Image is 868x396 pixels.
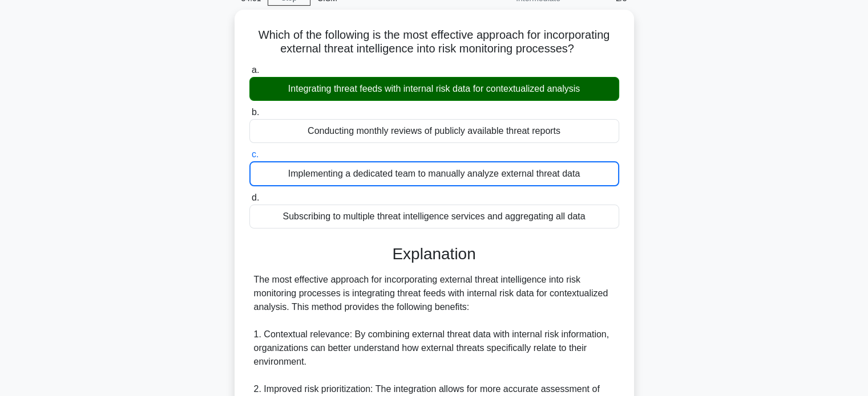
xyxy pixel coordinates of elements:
[249,77,619,101] div: Integrating threat feeds with internal risk data for contextualized analysis
[252,149,259,159] span: c.
[249,205,619,228] div: Subscribing to multiple threat intelligence services and aggregating all data
[249,161,619,186] div: Implementing a dedicated team to manually analyze external threat data
[249,119,619,143] div: Conducting monthly reviews of publicly available threat reports
[252,193,259,202] span: d.
[256,244,612,264] h3: Explanation
[252,65,259,75] span: a.
[252,107,259,117] span: b.
[248,28,620,56] h5: Which of the following is the most effective approach for incorporating external threat intellige...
